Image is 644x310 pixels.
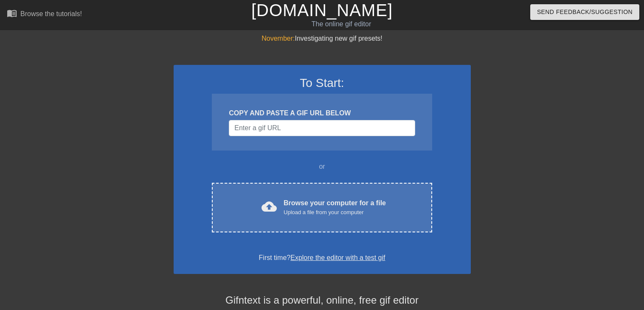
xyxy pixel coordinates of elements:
[7,8,17,18] span: menu_book
[174,294,471,307] h4: Gifntext is a powerful, online, free gif editor
[174,34,471,44] div: Investigating new gif presets!
[229,108,415,118] div: COPY AND PASTE A GIF URL BELOW
[262,199,277,214] span: cloud_upload
[20,10,82,17] div: Browse the tutorials!
[7,8,82,21] a: Browse the tutorials!
[185,76,460,90] h3: To Start:
[196,162,449,172] div: or
[284,208,386,217] div: Upload a file from your computer
[251,1,393,20] a: [DOMAIN_NAME]
[284,198,386,217] div: Browse your computer for a file
[530,4,639,20] button: Send Feedback/Suggestion
[219,19,464,29] div: The online gif editor
[229,120,415,136] input: Username
[185,253,460,263] div: First time?
[262,35,295,42] span: November:
[290,254,385,261] a: Explore the editor with a test gif
[537,7,633,17] span: Send Feedback/Suggestion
